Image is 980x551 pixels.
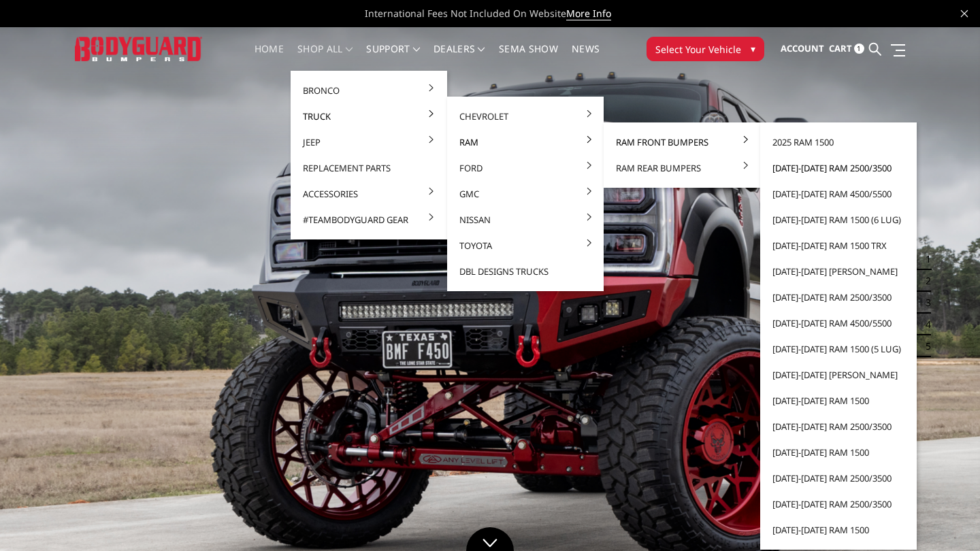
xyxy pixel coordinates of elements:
a: Cart 1 [829,31,864,67]
a: Home [255,44,284,71]
a: [DATE]-[DATE] Ram 4500/5500 [766,310,911,336]
img: BODYGUARD BUMPERS [75,37,202,62]
a: Support [366,44,420,71]
a: [DATE]-[DATE] Ram 4500/5500 [766,181,911,207]
a: Ford [453,155,598,181]
a: [DATE]-[DATE] Ram 1500 [766,439,911,465]
a: [DATE]-[DATE] Ram 2500/3500 [766,465,911,491]
a: Replacement Parts [296,155,442,181]
a: [DATE]-[DATE] Ram 2500/3500 [766,155,911,181]
a: Chevrolet [453,103,598,129]
a: Accessories [296,181,442,207]
a: Ram [453,129,598,155]
a: [DATE]-[DATE] Ram 1500 [766,388,911,414]
a: GMC [453,181,598,207]
a: [DATE]-[DATE] Ram 1500 (5 lug) [766,336,911,362]
span: ▾ [751,41,755,56]
a: SEMA Show [499,44,558,71]
button: Select Your Vehicle [647,37,764,61]
a: [DATE]-[DATE] Ram 2500/3500 [766,414,911,439]
span: Cart [829,42,852,54]
a: DBL Designs Trucks [453,258,598,284]
a: Jeep [296,129,442,155]
a: More Info [566,7,611,20]
span: Select Your Vehicle [655,42,741,56]
a: Truck [296,103,442,129]
a: #TeamBodyguard Gear [296,207,442,233]
a: News [572,44,600,71]
button: 4 of 5 [917,314,931,335]
a: Ram Front Bumpers [609,129,755,155]
a: 2025 Ram 1500 [766,129,911,155]
a: [DATE]-[DATE] [PERSON_NAME] [766,258,911,284]
span: 1 [854,44,864,54]
a: [DATE]-[DATE] Ram 1500 (6 lug) [766,207,911,233]
a: [DATE]-[DATE] [PERSON_NAME] [766,362,911,388]
button: 1 of 5 [917,248,931,270]
button: 5 of 5 [917,335,931,357]
a: Bronco [296,78,442,103]
a: Click to Down [466,527,514,551]
button: 3 of 5 [917,292,931,314]
a: Ram Rear Bumpers [609,155,755,181]
button: 2 of 5 [917,270,931,292]
a: [DATE]-[DATE] Ram 1500 [766,517,911,543]
a: [DATE]-[DATE] Ram 1500 TRX [766,233,911,258]
a: [DATE]-[DATE] Ram 2500/3500 [766,491,911,517]
a: Nissan [453,207,598,233]
a: Account [781,31,824,67]
a: [DATE]-[DATE] Ram 2500/3500 [766,284,911,310]
a: Dealers [434,44,485,71]
span: Account [781,42,824,54]
a: Toyota [453,233,598,258]
a: shop all [297,44,353,71]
